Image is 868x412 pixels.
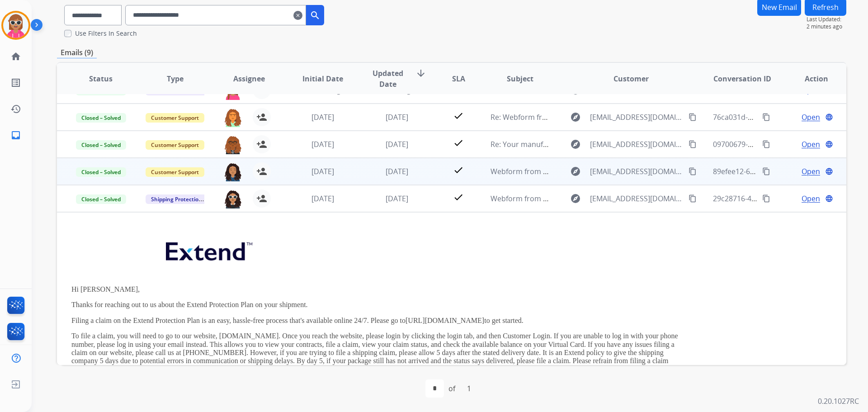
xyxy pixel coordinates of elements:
span: Closed – Solved [76,194,126,204]
span: [EMAIL_ADDRESS][DOMAIN_NAME] [590,166,683,177]
span: [EMAIL_ADDRESS][DOMAIN_NAME] [590,139,683,150]
span: 2 minutes ago [807,23,846,30]
mat-icon: language [825,140,833,148]
mat-icon: language [825,194,833,203]
img: agent-avatar [224,162,242,181]
mat-icon: content_copy [689,140,697,148]
span: Type [167,73,184,84]
span: [DATE] [311,139,334,149]
img: agent-avatar [224,135,242,154]
mat-icon: content_copy [762,167,770,175]
span: Status [89,73,113,84]
mat-icon: check [453,137,464,148]
span: 76ca031d-96e3-49ee-98c0-871c4367fb2c [713,112,849,122]
mat-icon: content_copy [689,194,697,203]
div: 1 [460,379,478,398]
mat-icon: person_add [256,166,267,177]
span: Last Updated: [807,16,846,23]
mat-icon: arrow_downward [415,68,426,79]
mat-icon: check [453,165,464,175]
mat-icon: language [825,113,833,121]
mat-icon: check [453,110,464,121]
mat-icon: content_copy [762,194,770,203]
span: Re: Webform from [EMAIL_ADDRESS][DOMAIN_NAME] on [DATE] [491,112,708,122]
p: 0.20.1027RC [818,396,859,407]
span: Open [802,112,820,123]
label: Use Filters In Search [75,29,137,38]
span: Updated Date [368,68,409,90]
mat-icon: check [453,192,464,203]
span: [DATE] [386,112,408,122]
mat-icon: explore [570,112,581,123]
mat-icon: clear [293,10,302,21]
mat-icon: inbox [10,130,21,141]
span: Webform from [EMAIL_ADDRESS][DOMAIN_NAME] on [DATE] [491,194,695,204]
mat-icon: content_copy [762,140,770,148]
a: [URL][DOMAIN_NAME] [406,317,484,324]
span: Closed – Solved [76,113,126,123]
span: [DATE] [386,166,408,176]
span: Conversation ID [713,73,771,84]
span: Shipping Protection [146,194,208,204]
span: Closed – Solved [76,140,126,150]
th: Action [772,63,846,95]
p: Hi [PERSON_NAME], [71,285,684,294]
mat-icon: content_copy [689,113,697,121]
img: extend.png [155,232,261,267]
p: Thanks for reaching out to us about the Extend Protection Plan on your shipment. [71,301,684,309]
span: Customer Support [146,113,204,123]
mat-icon: explore [570,139,581,150]
span: 89efee12-67ce-43f6-ac7e-00d44edfa417 [713,166,847,176]
mat-icon: person_add [256,112,267,123]
img: agent-avatar [224,189,242,208]
mat-icon: explore [570,166,581,177]
span: [DATE] [386,194,408,204]
p: Filing a claim on the Extend Protection Plan is an easy, hassle-free process that's available onl... [71,317,684,325]
span: Customer Support [146,167,204,177]
span: [DATE] [311,166,334,176]
span: SLA [452,73,465,84]
span: Open [802,166,820,177]
span: Customer Support [146,140,204,150]
mat-icon: person_add [256,139,267,150]
span: Initial Date [302,73,343,84]
p: To file a claim, you will need to go to our website, [DOMAIN_NAME]. Once you reach the website, p... [71,332,684,374]
span: [EMAIL_ADDRESS][DOMAIN_NAME] [590,193,683,204]
mat-icon: home [10,51,21,62]
span: Customer [613,73,649,84]
span: [DATE] [311,112,334,122]
span: Subject [507,73,533,84]
img: avatar [3,13,28,38]
span: [DATE] [311,194,334,204]
span: Re: Your manufacturer's warranty may still be active [491,139,668,149]
span: 29c28716-4887-452c-89cc-658cf2ac86d1 [713,194,848,204]
span: Open [802,193,820,204]
p: Emails (9) [57,47,97,58]
span: Closed – Solved [76,167,126,177]
span: [DATE] [386,139,408,149]
mat-icon: history [10,104,21,114]
mat-icon: language [825,167,833,175]
span: Open [802,139,820,150]
mat-icon: explore [570,193,581,204]
img: agent-avatar [224,108,242,127]
mat-icon: content_copy [762,113,770,121]
span: Assignee [233,73,265,84]
span: [EMAIL_ADDRESS][DOMAIN_NAME] [590,112,683,123]
mat-icon: search [310,10,321,21]
mat-icon: list_alt [10,77,21,88]
div: of [448,383,455,394]
span: 09700679-79cc-4da5-8e36-999e1cd59558 [713,139,852,149]
mat-icon: content_copy [689,167,697,175]
mat-icon: person_add [256,193,267,204]
span: Webform from [EMAIL_ADDRESS][DOMAIN_NAME] on [DATE] [491,166,695,176]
